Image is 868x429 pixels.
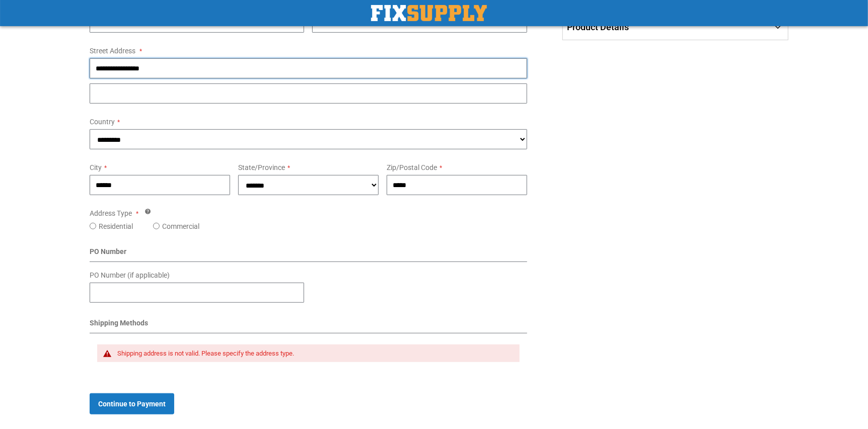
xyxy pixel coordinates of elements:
div: Shipping Methods [90,318,527,333]
span: Street Address [90,47,135,55]
span: State/Province [238,163,285,171]
label: Residential [99,221,133,231]
div: PO Number [90,246,527,262]
button: Continue to Payment [90,393,174,414]
div: Shipping address is not valid. Please specify the address type. [117,350,510,358]
span: Zip/Postal Code [387,163,437,171]
span: Address Type [90,209,132,217]
label: Commercial [162,221,199,231]
span: City [90,163,102,171]
span: Continue to Payment [98,400,166,408]
span: PO Number (if applicable) [90,271,170,279]
span: Product Details [567,22,629,32]
img: Fix Industrial Supply [371,5,487,21]
span: Country [90,118,115,126]
a: store logo [371,5,487,21]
